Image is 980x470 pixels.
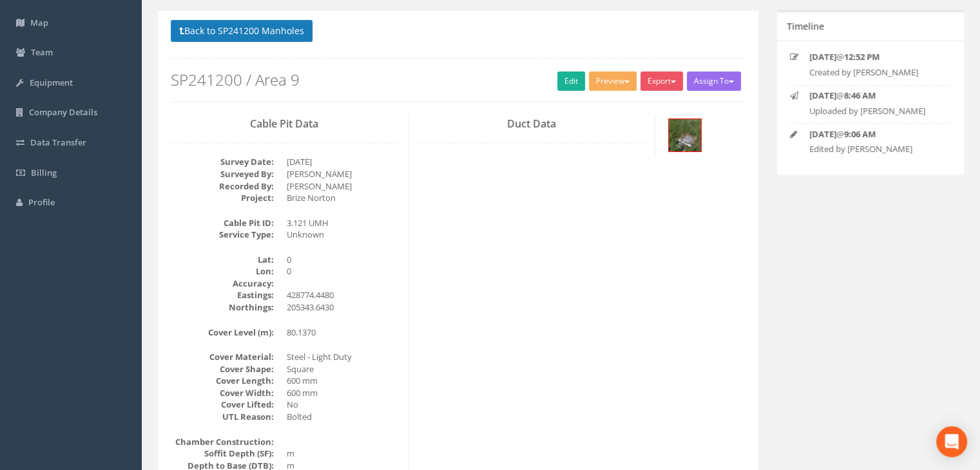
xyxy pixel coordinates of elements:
dd: 428774.4480 [287,289,398,301]
dt: Cover Level (m): [171,326,274,339]
dd: 205343.6430 [287,301,398,314]
span: Company Details [29,106,97,118]
dt: Cover Lifted: [171,399,274,411]
dd: 3.121 UMH [287,217,398,229]
dd: No [287,399,398,411]
img: 937f0d1c-905f-f35e-3179-02f811b834c6_055f339c-964a-c538-1308-7161eb859153_thumb.jpg [669,119,701,151]
p: @ [809,51,941,63]
dt: Cover Length: [171,375,274,387]
dd: [DATE] [287,156,398,168]
dd: [PERSON_NAME] [287,180,398,193]
p: @ [809,89,941,102]
dd: m [287,447,398,460]
dt: Lat: [171,254,274,266]
a: Edit [557,71,585,91]
button: Assign To [687,71,741,91]
dd: Bolted [287,411,398,423]
dt: Northings: [171,301,274,314]
strong: 12:52 PM [844,51,879,62]
strong: 8:46 AM [844,89,876,101]
p: Uploaded by [PERSON_NAME] [809,105,941,117]
strong: 9:06 AM [844,128,876,140]
p: Edited by [PERSON_NAME] [809,143,941,155]
dt: Cover Shape: [171,363,274,375]
dd: 600 mm [287,387,398,399]
dd: 0 [287,265,398,277]
button: Preview [589,71,637,91]
h5: Timeline [787,21,824,31]
span: Equipment [30,77,73,88]
p: Created by [PERSON_NAME] [809,66,941,79]
strong: [DATE] [809,51,836,62]
dt: UTL Reason: [171,411,274,423]
h3: Duct Data [418,118,646,130]
dt: Soffit Depth (SF): [171,447,274,460]
dt: Eastings: [171,289,274,301]
dt: Lon: [171,265,274,277]
strong: [DATE] [809,128,836,140]
dd: 80.1370 [287,326,398,339]
dt: Project: [171,192,274,204]
dt: Recorded By: [171,180,274,193]
dd: Steel - Light Duty [287,351,398,363]
dt: Survey Date: [171,156,274,168]
dt: Cover Width: [171,387,274,399]
dd: Unknown [287,229,398,241]
button: Back to SP241200 Manholes [171,20,312,42]
span: Data Transfer [30,136,86,148]
dt: Surveyed By: [171,168,274,180]
span: Map [30,17,48,28]
dt: Chamber Construction: [171,436,274,448]
dd: Square [287,363,398,375]
button: Export [640,71,683,91]
dd: 0 [287,254,398,266]
dd: [PERSON_NAME] [287,168,398,180]
dt: Cover Material: [171,351,274,363]
h2: SP241200 / Area 9 [171,71,745,88]
div: Open Intercom Messenger [936,426,967,457]
dt: Service Type: [171,229,274,241]
span: Team [31,46,53,58]
strong: [DATE] [809,89,836,101]
h3: Cable Pit Data [171,118,398,130]
p: @ [809,128,941,140]
dd: 600 mm [287,375,398,387]
span: Profile [28,196,55,208]
dt: Cable Pit ID: [171,217,274,229]
dt: Accuracy: [171,277,274,290]
span: Billing [31,167,57,178]
dd: Brize Norton [287,192,398,204]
